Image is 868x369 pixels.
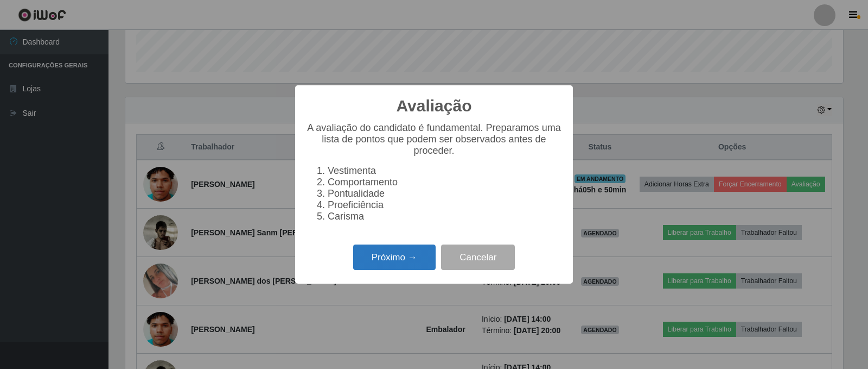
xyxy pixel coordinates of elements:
li: Pontualidade [328,188,562,199]
li: Carisma [328,211,562,222]
li: Comportamento [328,177,562,188]
li: Vestimenta [328,165,562,177]
h2: Avaliação [397,96,472,116]
button: Cancelar [441,245,515,270]
button: Próximo → [353,245,436,270]
li: Proeficiência [328,199,562,211]
p: A avaliação do candidato é fundamental. Preparamos uma lista de pontos que podem ser observados a... [306,122,562,157]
